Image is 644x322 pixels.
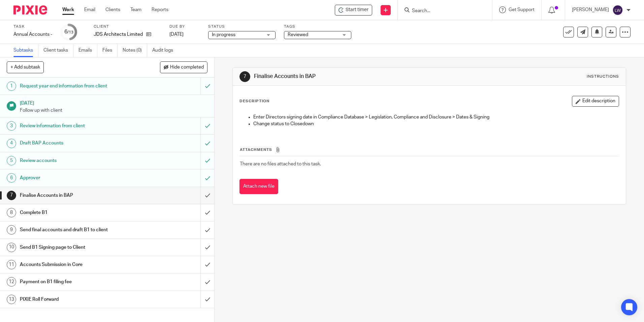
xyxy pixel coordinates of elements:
a: Email [84,6,95,13]
img: svg%3E [612,5,623,16]
a: Emails [78,44,97,57]
a: Clients [105,6,120,13]
span: Start timer [346,6,368,14]
img: Pixie [13,5,47,15]
a: Client tasks [43,44,73,57]
p: Follow up with client [20,107,208,114]
h1: Accounts Submission in Core [20,260,136,270]
p: Enter Directors signing date in Compliance Database > Legislation, Compliance and Disclosure > Da... [253,114,618,120]
a: Work [62,6,74,13]
div: 9 [7,225,16,235]
label: Status [208,24,276,29]
h1: [DATE] [20,98,208,107]
p: Change status to Closedown [253,120,618,127]
button: Attach new file [239,179,278,194]
h1: Finalise Accounts in BAP [20,190,136,200]
a: Files [102,44,118,57]
button: + Add subtask [7,61,44,73]
label: Due by [169,24,200,29]
div: 6 [7,173,16,183]
p: [PERSON_NAME] [572,6,609,13]
button: Hide completed [160,61,207,73]
small: /13 [67,30,73,34]
div: 3 [7,121,16,131]
span: Attachments [240,148,272,152]
label: Client [94,24,161,29]
h1: Approver [20,173,136,183]
div: 5 [7,156,16,165]
span: Get Support [509,7,535,12]
div: 4 [7,139,16,148]
div: Annual Accounts - [13,31,52,38]
div: 6 [64,28,73,36]
h1: Complete B1 [20,208,136,218]
p: Description [239,99,269,104]
h1: Request year end information from client [20,81,136,91]
div: 13 [7,295,16,304]
h1: Send B1 Signing page to Client [20,242,136,252]
span: In progress [212,32,235,37]
button: Edit description [572,96,619,107]
a: Audit logs [152,44,178,57]
a: Reports [152,6,168,13]
div: 11 [7,260,16,269]
div: 7 [7,191,16,200]
div: JDS Architects Limited - Annual Accounts - [335,5,372,16]
h1: Payment on B1 filing fee [20,277,136,287]
input: Search [411,8,472,14]
div: 10 [7,243,16,252]
span: [DATE] [169,32,184,37]
p: JDS Architects Limited [94,31,143,38]
div: 1 [7,81,16,91]
a: Notes (0) [123,44,147,57]
h1: Send final accounts and draft B1 to client [20,225,136,235]
h1: Review information from client [20,121,136,131]
a: Subtasks [13,44,38,57]
h1: Draft BAP Accounts [20,138,136,148]
span: Reviewed [288,32,308,37]
span: There are no files attached to this task. [240,162,321,166]
div: 8 [7,208,16,217]
label: Tags [284,24,351,29]
div: 12 [7,277,16,287]
h1: PIXIE Roll Forward [20,294,136,304]
span: Hide completed [170,65,204,70]
h1: Finalise Accounts in BAP [254,73,444,80]
label: Task [13,24,52,29]
div: 7 [239,71,250,82]
div: Instructions [587,74,619,79]
h1: Review accounts [20,156,136,166]
a: Team [130,6,141,13]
